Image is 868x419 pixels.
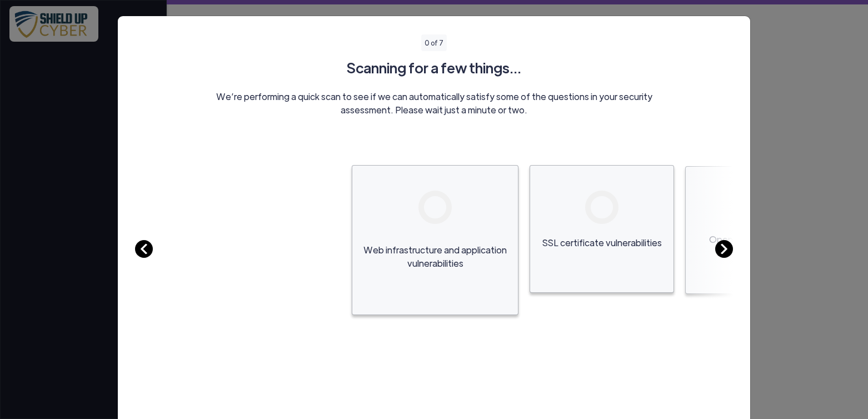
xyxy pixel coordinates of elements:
[539,236,665,250] p: SSL certificate vulnerabilities
[421,34,447,51] p: 0 of 7
[135,57,733,78] h3: Scanning for a few things...
[210,90,659,117] p: We’re performing a quick scan to see if we can automatically satisfy some of the questions in you...
[715,240,733,258] img: dropdown-arrow.svg
[695,233,820,260] p: Open network and web infrastructure ports
[361,243,509,270] p: Web infrastructure and application vulnerabilities
[135,240,153,258] img: dropdown-arrow.svg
